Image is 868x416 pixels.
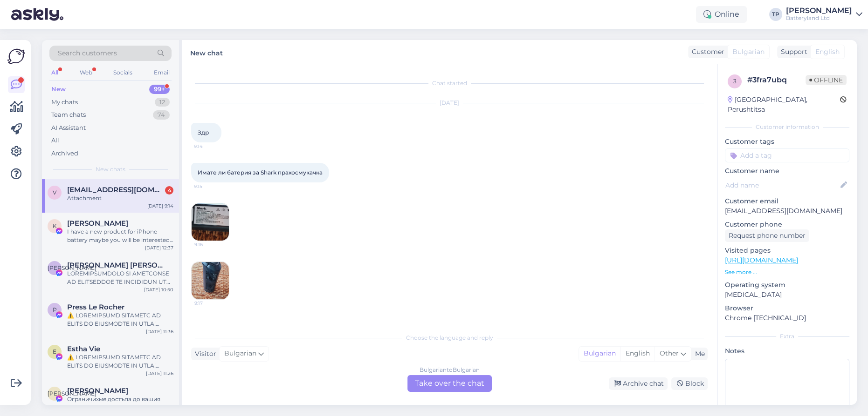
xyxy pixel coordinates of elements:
[51,98,78,107] div: My chats
[149,85,170,94] div: 99+
[67,261,164,269] span: Л. Ирина
[51,85,66,94] div: New
[725,180,839,190] input: Add name
[725,166,849,176] p: Customer name
[696,6,747,23] div: Online
[48,390,96,397] span: [PERSON_NAME]
[420,366,480,374] div: Bulgarian to Bulgarian
[67,269,173,286] div: LOREMIPSUMDOLO SI AMETCONSE AD ELITSEDDOE TE INCIDIDUN UT LABOREET Dolorem Aliquaenima, mi veniam...
[579,347,620,361] div: Bulgarian
[58,48,117,58] span: Search customers
[191,99,708,107] div: [DATE]
[194,143,229,150] span: 9:14
[194,300,229,307] span: 9:17
[407,375,492,392] div: Take over the chat
[725,332,849,341] div: Extra
[688,47,724,57] div: Customer
[53,306,57,313] span: P
[191,334,708,342] div: Choose the language and reply
[725,303,849,313] p: Browser
[194,183,229,190] span: 9:15
[96,165,125,174] span: New chats
[152,67,172,79] div: Email
[198,129,209,136] span: Здр
[51,123,86,133] div: AI Assistant
[190,46,223,58] label: New chat
[725,229,809,242] div: Request phone number
[725,246,849,255] p: Visited pages
[725,220,849,229] p: Customer phone
[155,98,170,107] div: 12
[111,67,134,79] div: Socials
[725,280,849,290] p: Operating system
[146,370,173,377] div: [DATE] 11:26
[7,47,25,65] img: Askly Logo
[660,349,679,357] span: Other
[67,303,124,311] span: Press Le Rocher
[671,377,708,390] div: Block
[725,346,849,356] p: Notes
[733,78,737,85] span: 3
[51,136,59,145] div: All
[145,244,173,251] div: [DATE] 12:37
[806,75,847,85] span: Offline
[769,8,782,21] div: TP
[67,311,173,328] div: ⚠️ LOREMIPSUMD SITAMETC AD ELITS DO EIUSMODTE IN UTLA! Etdolor magnaaliq enimadminim veniamq nost...
[67,194,173,202] div: Attachment
[153,110,170,120] div: 74
[725,148,849,162] input: Add a tag
[67,228,173,244] div: I have a new product for iPhone battery maybe you will be interested😁
[725,123,849,131] div: Customer information
[191,349,216,359] div: Visitor
[786,7,852,14] div: [PERSON_NAME]
[67,395,173,412] div: Ограничихме достъпа до вашия Facebook акаунт! - Непотвърждаването може да доведе до постоянно бло...
[165,186,173,195] div: 4
[192,203,229,241] img: Attachment
[48,264,96,271] span: [PERSON_NAME]
[146,328,173,335] div: [DATE] 11:36
[53,189,56,196] span: v
[725,196,849,206] p: Customer email
[147,202,173,209] div: [DATE] 9:14
[725,268,849,276] p: See more ...
[725,206,849,216] p: [EMAIL_ADDRESS][DOMAIN_NAME]
[192,262,229,299] img: Attachment
[747,74,806,86] div: # 3fra7ubq
[53,348,56,355] span: E
[191,79,708,87] div: Chat started
[224,349,256,359] span: Bulgarian
[786,14,852,22] div: Batteryland Ltd
[144,286,173,293] div: [DATE] 10:50
[728,95,840,114] div: [GEOGRAPHIC_DATA], Perushtitsa
[67,219,128,228] span: Kelvin Xu
[777,47,807,57] div: Support
[51,110,86,120] div: Team chats
[725,137,849,147] p: Customer tags
[691,349,705,359] div: Me
[67,353,173,370] div: ⚠️ LOREMIPSUMD SITAMETC AD ELITS DO EIUSMODTE IN UTLA! Etdolor magnaaliq enimadminim veniamq nost...
[786,7,862,22] a: [PERSON_NAME]Batteryland Ltd
[620,347,654,361] div: English
[198,169,323,176] span: Имате ли батерия за Shark прахосмукачка
[51,149,78,158] div: Archived
[609,377,668,390] div: Archive chat
[49,67,60,79] div: All
[67,186,164,194] span: vanesahristeva7@gmail.com
[815,47,840,57] span: English
[53,222,57,229] span: K
[725,290,849,300] p: [MEDICAL_DATA]
[194,241,229,248] span: 9:16
[67,387,128,395] span: Антония Балабанова
[725,256,798,264] a: [URL][DOMAIN_NAME]
[67,345,100,353] span: Estha Vie
[725,313,849,323] p: Chrome [TECHNICAL_ID]
[732,47,765,57] span: Bulgarian
[78,67,94,79] div: Web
